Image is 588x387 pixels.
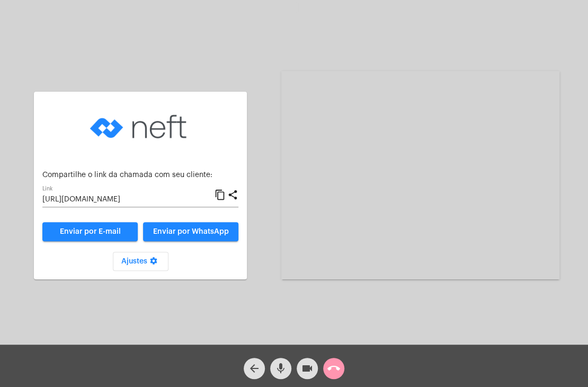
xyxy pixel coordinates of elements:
span: Ajustes [121,258,160,265]
img: logo-neft-novo-2.png [87,100,193,153]
mat-icon: arrow_back [248,362,261,375]
mat-icon: content_copy [215,189,226,201]
mat-icon: share [227,189,238,201]
mat-icon: videocam [301,362,314,375]
p: Compartilhe o link da chamada com seu cliente: [42,171,238,179]
mat-icon: mic [274,362,287,375]
mat-icon: call_end [327,362,340,375]
mat-icon: settings [147,257,160,269]
button: Enviar por WhatsApp [143,222,238,241]
span: Enviar por WhatsApp [153,228,229,235]
span: Enviar por E-mail [60,228,121,235]
button: Ajustes [113,252,168,271]
a: Enviar por E-mail [42,222,138,241]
